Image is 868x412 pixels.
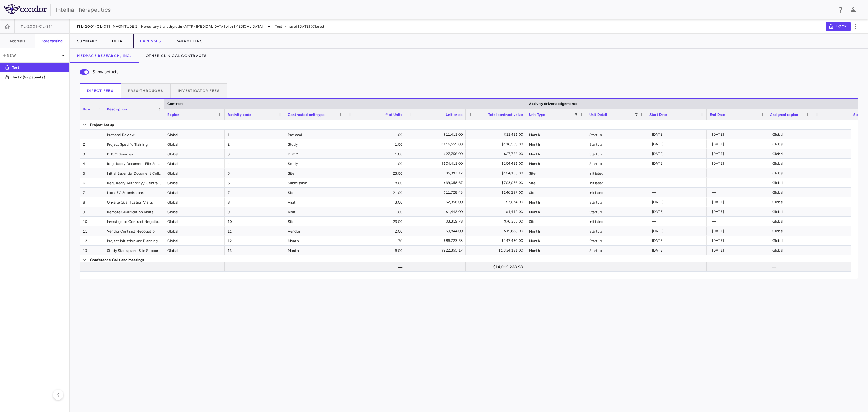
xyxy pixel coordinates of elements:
[772,226,809,236] div: Global
[652,130,704,139] div: [DATE]
[712,217,764,226] div: —
[285,217,345,226] div: Site
[471,217,523,226] div: $76,355.00
[526,226,586,236] div: Month
[104,188,164,197] div: Local EC Submissions
[471,226,523,236] div: $19,688.00
[275,24,283,29] span: Test
[526,130,586,139] div: Month
[285,226,345,236] div: Vendor
[385,113,403,117] span: # of Units
[411,207,463,217] div: $1,442.00
[712,207,764,217] div: [DATE]
[652,197,704,207] div: [DATE]
[772,178,809,188] div: Global
[93,69,118,75] span: Show actuals
[225,168,285,178] div: 5
[164,159,225,168] div: Global
[345,149,405,158] div: 1.00
[104,217,164,226] div: Investigator Contract Negotiation
[526,188,586,197] div: Site
[471,149,523,159] div: $27,756.00
[113,24,263,29] span: MAGNITUDE-2 - Hereditary transthyretin (ATTR) [MEDICAL_DATA] with [MEDICAL_DATA]
[712,168,764,178] div: —
[345,226,405,236] div: 2.00
[225,178,285,187] div: 6
[107,107,127,111] span: Description
[712,197,764,207] div: [DATE]
[586,178,646,187] div: Initiated
[526,246,586,255] div: Month
[80,139,104,149] div: 2
[526,236,586,245] div: Month
[12,65,57,70] p: Test
[225,236,285,245] div: 12
[80,188,104,197] div: 7
[70,34,105,48] button: Summary
[770,113,798,117] span: Assigned region
[772,197,809,207] div: Global
[411,178,463,188] div: $39,058.67
[471,159,523,168] div: $104,411.00
[712,130,764,139] div: [DATE]
[164,197,225,207] div: Global
[649,113,667,117] span: Start Date
[345,130,405,139] div: 1.00
[526,197,586,207] div: Month
[225,246,285,255] div: 13
[285,168,345,178] div: Site
[471,139,523,149] div: $116,559.00
[164,207,225,216] div: Global
[285,24,287,29] span: •
[411,236,463,246] div: $86,723.53
[712,159,764,168] div: [DATE]
[411,226,463,236] div: $9,844.00
[121,83,171,98] button: Pass-throughs
[652,246,704,255] div: [DATE]
[285,207,345,216] div: Visit
[80,197,104,207] div: 8
[712,226,764,236] div: [DATE]
[12,74,57,80] p: Test2 (55 patients)
[285,178,345,187] div: Submission
[104,236,164,245] div: Project Initiation and Planning
[652,236,704,246] div: [DATE]
[772,149,809,159] div: Global
[80,83,121,98] button: Direct Fees
[76,66,118,78] label: Show actuals
[225,197,285,207] div: 8
[411,159,463,168] div: $104,411.00
[139,49,214,63] button: Other Clinical Contracts
[529,102,577,106] span: Activity driver assignments
[586,246,646,255] div: Startup
[471,246,523,255] div: $1,334,131.00
[586,207,646,216] div: Startup
[652,217,704,226] div: —
[652,207,704,217] div: [DATE]
[526,149,586,158] div: Month
[710,113,725,117] span: End Date
[164,149,225,158] div: Global
[285,197,345,207] div: Visit
[164,168,225,178] div: Global
[526,217,586,226] div: Site
[345,188,405,197] div: 21.00
[411,197,463,207] div: $2,358.00
[712,178,764,188] div: —
[104,226,164,236] div: Vendor Contract Negotiation
[70,49,139,63] button: Medpace Research, Inc.
[104,246,164,255] div: Study Startup and Site Support
[83,107,90,111] span: Row
[586,217,646,226] div: Initiated
[289,24,325,29] span: as of [DATE] (Closed)
[285,236,345,245] div: Month
[345,168,405,178] div: 23.00
[80,159,104,168] div: 4
[2,53,60,58] p: New
[446,113,463,117] span: Unit price
[288,113,325,117] span: Contracted unit type
[589,113,607,117] span: Unit Detail
[712,246,764,255] div: [DATE]
[772,217,809,226] div: Global
[471,236,523,246] div: $147,430.00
